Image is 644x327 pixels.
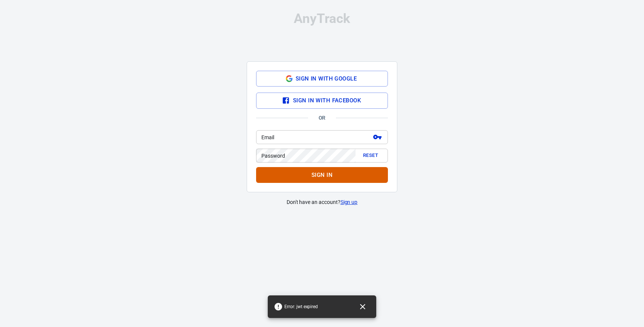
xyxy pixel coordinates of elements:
[256,93,388,108] button: Sign in with Facebook
[274,302,318,311] span: Error: jwt expired
[354,298,373,316] button: Close
[359,150,383,161] button: Reset your password
[256,167,388,183] button: Sign in
[319,114,326,122] span: Or
[340,198,358,206] a: Sign up
[371,131,384,143] button: Send login link by email
[247,12,397,25] div: AnyTrack
[247,198,397,206] p: Don't have an account?
[256,71,388,87] button: Sign in with Google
